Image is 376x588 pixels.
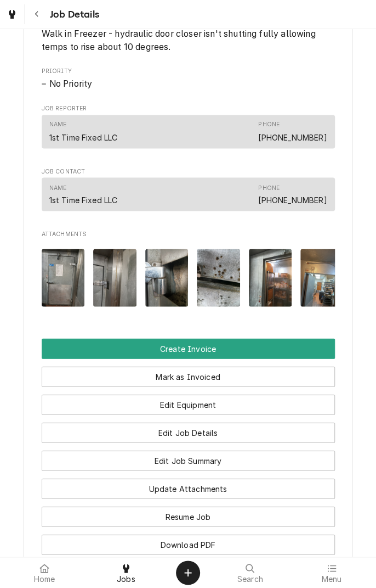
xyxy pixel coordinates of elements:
[258,195,327,204] a: [PHONE_NUMBER]
[4,559,85,586] a: Home
[42,338,335,359] button: Create Invoice
[42,415,335,443] div: Button Group Row
[258,132,327,142] a: [PHONE_NUMBER]
[2,4,22,24] a: Go to Jobs
[321,575,341,584] span: Menu
[93,249,136,306] img: gT3HY8FRVeO7Ge60s6oH
[42,534,335,555] button: Download PDF
[258,183,327,205] div: Phone
[42,359,335,387] div: Button Group Row
[42,167,335,176] span: Job Contact
[42,422,335,443] button: Edit Job Details
[258,183,280,192] div: Phone
[42,527,335,555] div: Button Group Row
[42,366,335,387] button: Mark as Invoiced
[42,471,335,499] div: Button Group Row
[292,559,372,586] a: Menu
[42,506,335,527] button: Resume Job
[42,478,335,499] button: Update Attachments
[42,229,335,315] div: Attachments
[42,177,335,216] div: Job Contact List
[49,131,118,143] div: 1st Time Fixed LLC
[49,183,67,192] div: Name
[210,559,290,586] a: Search
[42,67,335,91] div: Priority
[42,229,335,238] span: Attachments
[300,249,344,306] img: 14XcQGiYTOz8hrh0MwPy
[42,115,335,148] div: Contact
[42,167,335,216] div: Job Contact
[42,104,335,154] div: Job Reporter
[42,177,335,211] div: Contact
[117,575,135,584] span: Jobs
[237,575,263,584] span: Search
[145,249,189,306] img: 9k7wEJaZTfCs9mMEQ0gT
[42,77,335,91] div: No Priority
[197,249,240,306] img: OLoQ1kBHRxG9L1VWUbUb
[42,450,335,471] button: Edit Job Summary
[42,387,335,415] div: Button Group Row
[42,338,335,555] div: Button Group
[49,120,67,129] div: Name
[42,77,335,91] span: Priority
[34,575,55,584] span: Home
[42,240,335,315] span: Attachments
[42,443,335,471] div: Button Group Row
[42,29,318,52] span: Walk in Freezer - hydraulic door closer isn't shutting fully allowing temps to rise about 10 degr...
[86,559,167,586] a: Jobs
[42,17,335,54] div: Reason For Call
[47,7,99,22] span: Job Details
[42,27,335,53] span: Reason For Call
[42,499,335,527] div: Button Group Row
[42,104,335,113] span: Job Reporter
[258,120,280,129] div: Phone
[42,394,335,415] button: Edit Equipment
[49,120,118,142] div: Name
[42,67,335,76] span: Priority
[176,561,200,585] button: Create Object
[49,183,118,205] div: Name
[42,249,85,306] img: 6FDIuAKcSuCnaIaAgYoV
[258,120,327,142] div: Phone
[42,115,335,153] div: Job Reporter List
[249,249,292,306] img: Rg4m4M5wQ46DO4GFxaFw
[27,4,47,24] button: Navigate back
[49,194,118,205] div: 1st Time Fixed LLC
[42,338,335,359] div: Button Group Row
